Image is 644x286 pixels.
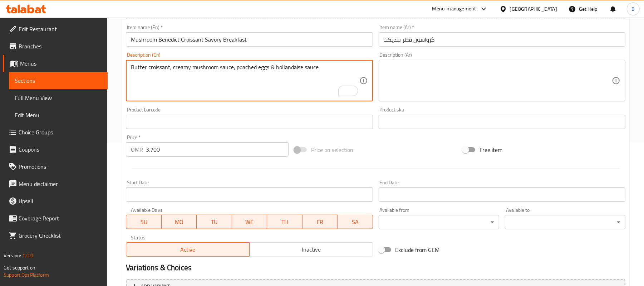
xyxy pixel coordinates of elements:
span: Promotions [19,162,102,171]
span: Inactive [252,244,370,255]
span: Choice Groups [19,128,102,137]
button: Active [126,242,250,257]
button: SA [338,215,373,229]
input: Please enter product sku [379,115,625,129]
span: Coupons [19,145,102,154]
span: TU [200,217,229,227]
a: Edit Restaurant [3,20,108,38]
a: Coverage Report [3,210,108,227]
span: Exclude from GEM [395,246,440,254]
span: WE [235,217,265,227]
span: FR [305,217,335,227]
button: WE [232,215,267,229]
a: Sections [9,72,108,89]
span: Edit Menu [15,111,102,119]
button: SU [126,215,161,229]
textarea: To enrich screen reader interactions, please activate Accessibility in Grammarly extension settings [131,64,359,98]
span: Edit Restaurant [19,25,102,33]
span: Menus [20,59,102,68]
span: SA [340,217,370,227]
span: Coverage Report [19,214,102,223]
span: TH [270,217,300,227]
span: Active [129,244,247,255]
span: Get support on: [4,263,36,272]
span: Full Menu View [15,94,102,102]
span: SU [129,217,158,227]
span: Upsell [19,197,102,205]
a: Edit Menu [9,106,108,124]
div: Menu-management [432,5,476,13]
button: FR [303,215,338,229]
div: [GEOGRAPHIC_DATA] [510,5,557,13]
button: TH [267,215,303,229]
a: Coupons [3,141,108,158]
div: ​ [505,215,625,229]
a: Upsell [3,192,108,210]
a: Menu disclaimer [3,175,108,192]
input: Please enter price [146,142,289,157]
a: Menus [3,55,108,72]
span: 1.0.0 [22,251,33,260]
button: TU [197,215,232,229]
input: Please enter product barcode [126,115,373,129]
a: Branches [3,38,108,55]
span: B [631,5,635,13]
button: MO [162,215,197,229]
a: Grocery Checklist [3,227,108,244]
a: Full Menu View [9,89,108,106]
input: Enter name Ar [379,32,625,47]
div: ​ [379,215,499,229]
input: Enter name En [126,32,373,47]
span: Sections [15,76,102,85]
a: Choice Groups [3,124,108,141]
button: Inactive [249,242,373,257]
span: Free item [480,146,502,154]
span: Price on selection [311,146,353,154]
a: Support.OpsPlatform [4,270,49,280]
span: MO [164,217,194,227]
span: Grocery Checklist [19,231,102,240]
span: Version: [4,251,21,260]
a: Promotions [3,158,108,175]
span: Menu disclaimer [19,180,102,188]
span: Branches [19,42,102,51]
h2: Variations & Choices [126,262,625,273]
p: OMR [131,145,143,154]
